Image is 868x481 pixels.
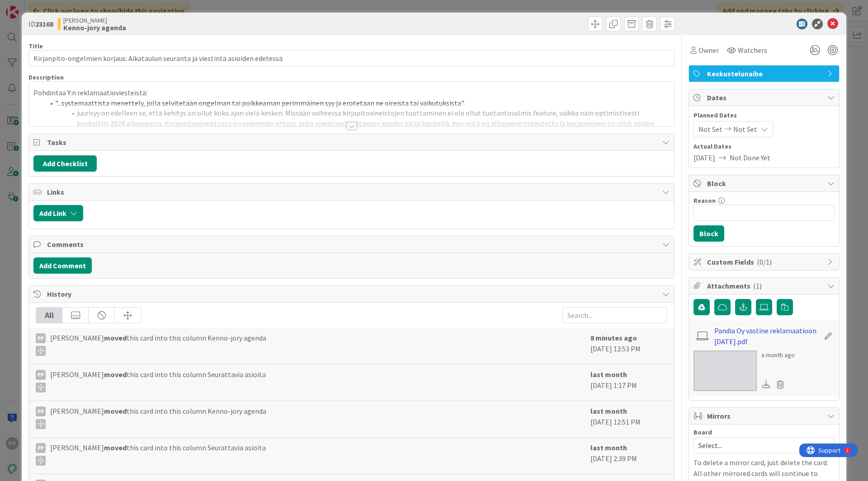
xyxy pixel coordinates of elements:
[753,281,762,290] span: ( 1 )
[761,350,795,360] div: a month ago
[707,68,823,79] span: Keskustelunaihe
[19,1,41,12] span: Support
[104,370,127,379] b: moved
[28,73,64,81] span: Description
[28,19,53,29] span: ID
[730,152,770,163] span: Not Done Yet
[590,333,637,342] b: 8 minutes ago
[707,92,823,103] span: Dates
[738,45,767,56] span: Watchers
[36,370,46,380] div: PP
[28,42,43,50] label: Title
[50,332,266,356] span: [PERSON_NAME] this card into this column Kenno-jory agenda
[707,280,823,291] span: Attachments
[707,411,823,421] span: Mirrors
[733,124,757,135] span: Not Set
[590,406,667,433] div: [DATE] 12:51 PM
[104,443,127,452] b: moved
[698,439,814,452] span: Select...
[47,4,49,11] div: 1
[36,406,46,416] div: PP
[47,239,658,250] span: Comments
[104,406,127,416] b: moved
[50,369,266,392] span: [PERSON_NAME] this card into this column Seurattavia asioita
[33,257,92,274] button: Add Comment
[707,257,823,267] span: Custom Fields
[50,442,266,466] span: [PERSON_NAME] this card into this column Seurattavia asioita
[47,187,658,197] span: Links
[44,98,670,108] li: "...systemaattista menettely, jolla selvitetään ongelman tai poikkeaman perimmäinen syy ja erotet...
[693,152,715,163] span: [DATE]
[698,124,722,135] span: Not Set
[590,332,667,360] div: [DATE] 12:53 PM
[590,369,667,396] div: [DATE] 1:17 PM
[36,308,62,323] div: All
[33,205,83,221] button: Add Link
[33,155,97,172] button: Add Checklist
[63,24,126,31] b: Kenno-jory agenda
[693,142,835,151] span: Actual Dates
[693,429,712,435] span: Board
[562,307,667,323] input: Search...
[33,88,670,98] p: Pohdintaa Y:n reklamaatioviesteistä:
[693,225,724,242] button: Block
[36,443,46,453] div: PP
[590,406,627,416] b: last month
[47,137,658,148] span: Tasks
[761,378,771,390] div: Download
[707,178,823,189] span: Block
[36,333,46,343] div: PP
[47,289,658,299] span: History
[28,50,675,66] input: type card name here...
[35,19,53,28] b: 23168
[693,196,716,205] label: Reason
[590,370,627,379] b: last month
[757,257,772,266] span: ( 0/1 )
[104,333,127,342] b: moved
[698,45,719,56] span: Owner
[714,325,819,347] a: Pandia Oy vastine reklamaatioon [DATE].pdf
[693,111,835,120] span: Planned Dates
[590,443,627,452] b: last month
[63,17,126,24] span: [PERSON_NAME]
[590,442,667,469] div: [DATE] 2:39 PM
[50,406,266,429] span: [PERSON_NAME] this card into this column Kenno-jory agenda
